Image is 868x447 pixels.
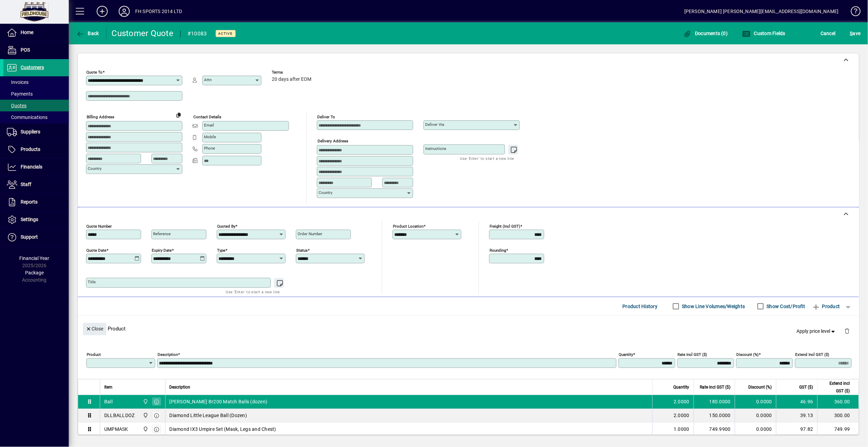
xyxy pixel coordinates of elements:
button: Save [848,27,862,40]
div: Customer Quote [112,28,174,39]
a: Suppliers [3,123,69,141]
span: Quotes [7,103,26,108]
span: 1.0000 [674,426,690,433]
button: Profile [113,5,135,18]
mat-label: Quote date [86,248,106,252]
a: Invoices [3,76,69,88]
span: Financial Year [20,255,50,261]
span: Apply price level [797,328,837,335]
mat-label: Country [319,190,332,195]
mat-label: Description [158,352,178,357]
span: Item [104,383,112,391]
a: Financials [3,159,69,176]
span: Central [141,425,149,433]
mat-hint: Use 'Enter' to start a new line [226,288,280,296]
mat-label: Quantity [619,352,633,357]
td: 0.0000 [735,409,776,423]
div: 749.9900 [698,426,731,433]
span: Suppliers [21,129,40,134]
mat-label: Reference [153,231,171,236]
button: Close [83,323,106,335]
span: Terms [272,70,313,75]
span: Description [170,383,191,391]
td: 749.99 [817,423,859,436]
app-page-header-button: Delete [839,328,856,334]
span: S [850,31,853,36]
button: Cancel [819,27,838,40]
a: Reports [3,194,69,211]
button: Add [91,5,113,18]
div: UMPMASK [104,426,128,433]
mat-label: Quoted by [217,223,235,228]
a: Products [3,141,69,158]
span: Settings [21,217,38,222]
span: Staff [21,182,31,187]
span: Communications [7,115,47,120]
span: Reports [21,199,37,205]
a: Payments [3,88,69,100]
mat-label: Freight (incl GST) [490,223,520,228]
span: Extend incl GST ($) [822,380,850,395]
td: 0.0000 [735,423,776,436]
span: Rate incl GST ($) [700,383,731,391]
button: Back [74,27,101,40]
mat-label: Attn [204,77,212,82]
button: Delete [839,323,856,339]
button: Custom Fields [741,27,787,40]
span: Quantity [674,383,689,391]
a: Support [3,229,69,246]
mat-label: Discount (%) [737,352,759,357]
td: 0.0000 [735,395,776,409]
span: Package [25,270,44,275]
span: ave [850,28,861,39]
mat-label: Title [88,280,96,284]
span: Home [21,30,33,35]
a: Home [3,24,69,41]
span: Diamond Little League Ball (Dozen) [170,412,247,419]
span: Invoices [7,79,29,85]
div: 180.0000 [698,398,731,405]
div: Ball [104,398,112,405]
span: Custom Fields [742,31,786,36]
button: Product History [620,300,661,313]
mat-label: Quote number [86,223,112,228]
mat-label: Status [296,248,308,252]
mat-label: Quote To [86,70,103,75]
span: Central [141,398,149,405]
app-page-header-button: Close [81,325,108,331]
a: POS [3,42,69,59]
span: Active [218,31,233,36]
span: Close [86,323,104,335]
app-page-header-button: Back [69,27,107,40]
mat-label: Deliver via [425,122,444,127]
span: Financials [21,164,42,170]
span: [PERSON_NAME] Br200 Match Balls (dozen) [170,398,268,405]
mat-label: Phone [204,146,215,151]
span: Cancel [821,28,836,39]
label: Show Cost/Profit [765,303,805,310]
span: 20 days after EOM [272,77,311,82]
div: [PERSON_NAME] [PERSON_NAME][EMAIL_ADDRESS][DOMAIN_NAME] [684,6,839,17]
mat-hint: Use 'Enter' to start a new line [460,154,514,162]
mat-label: Deliver To [317,115,335,119]
a: Settings [3,211,69,228]
mat-label: Rounding [490,248,506,252]
mat-label: Rate incl GST ($) [678,352,707,357]
mat-label: Order number [298,231,322,236]
a: Communications [3,111,69,123]
span: Product [812,301,840,312]
span: Products [21,146,40,152]
mat-label: Product location [393,223,424,228]
span: Documents (0) [683,31,728,36]
button: Documents (0) [682,27,730,40]
div: 150.0000 [698,412,731,419]
span: Discount (%) [749,383,772,391]
span: GST ($) [800,383,813,391]
span: Support [21,234,38,240]
div: Product [78,316,859,341]
td: 360.00 [817,395,859,409]
mat-label: Product [87,352,101,357]
mat-label: Country [88,166,101,171]
div: #10083 [187,28,207,39]
td: 300.00 [817,409,859,423]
